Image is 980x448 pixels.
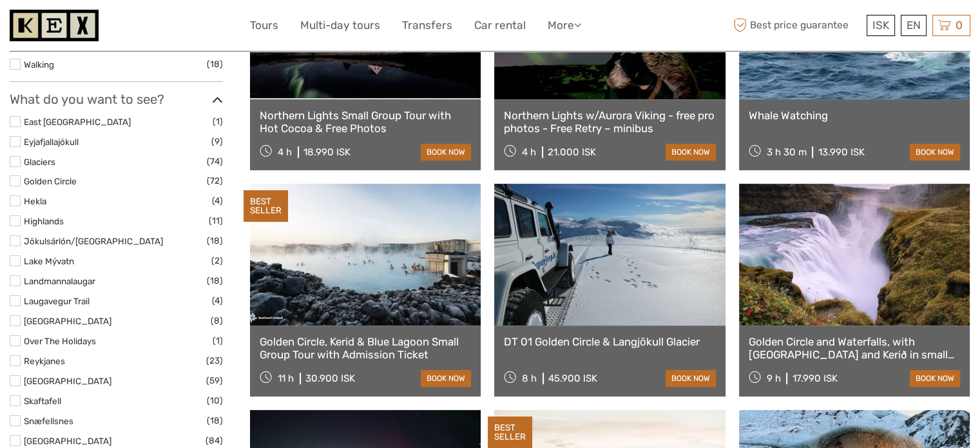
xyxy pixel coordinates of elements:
[421,144,471,161] a: book now
[402,16,452,35] a: Transfers
[10,10,99,41] img: 1261-44dab5bb-39f8-40da-b0c2-4d9fce00897c_logo_small.jpg
[303,146,351,158] div: 18.990 ISK
[901,15,927,36] div: EN
[207,393,223,408] span: (10)
[666,144,716,161] a: book now
[250,16,278,35] a: Tours
[212,193,223,208] span: (4)
[207,57,223,72] span: (18)
[207,233,223,248] span: (18)
[24,336,96,346] a: Over The Holidays
[278,373,294,384] span: 11 h
[24,216,64,226] a: Highlands
[206,373,223,388] span: (59)
[207,273,223,288] span: (18)
[260,109,471,135] a: Northern Lights Small Group Tour with Hot Cocoa & Free Photos
[504,335,715,348] a: DT 01 Golden Circle & Langjökull Glacier
[749,335,960,362] a: Golden Circle and Waterfalls, with [GEOGRAPHIC_DATA] and Kerið in small group
[421,370,471,387] a: book now
[24,436,111,446] a: [GEOGRAPHIC_DATA]
[749,109,960,122] a: Whale Watching
[24,117,131,127] a: East [GEOGRAPHIC_DATA]
[24,256,74,266] a: Lake Mývatn
[24,236,163,246] a: Jökulsárlón/[GEOGRAPHIC_DATA]
[206,353,223,368] span: (23)
[24,176,77,186] a: Golden Circle
[212,293,223,308] span: (4)
[206,433,223,448] span: (84)
[818,146,864,158] div: 13.990 ISK
[24,296,90,306] a: Laugavegur Trail
[209,213,223,228] span: (11)
[792,373,837,384] div: 17.990 ISK
[548,16,581,35] a: More
[548,373,597,384] div: 45.900 ISK
[244,190,288,222] div: BEST SELLER
[474,16,526,35] a: Car rental
[24,59,54,70] a: Walking
[305,373,355,384] div: 30.900 ISK
[207,154,223,169] span: (74)
[730,15,863,36] span: Best price guarantee
[24,316,111,326] a: [GEOGRAPHIC_DATA]
[300,16,380,35] a: Multi-day tours
[207,413,223,428] span: (18)
[24,276,95,286] a: Landmannalaugar
[24,137,79,147] a: Eyjafjallajökull
[260,335,471,362] a: Golden Circle, Kerid & Blue Lagoon Small Group Tour with Admission Ticket
[207,173,223,188] span: (72)
[24,376,111,386] a: [GEOGRAPHIC_DATA]
[278,146,292,158] span: 4 h
[24,416,73,426] a: Snæfellsnes
[522,373,537,384] span: 8 h
[213,114,223,129] span: (1)
[910,370,960,387] a: book now
[24,196,46,206] a: Hekla
[24,396,61,406] a: Skaftafell
[666,370,716,387] a: book now
[504,109,715,135] a: Northern Lights w/Aurora Viking - free pro photos - Free Retry – minibus
[548,146,596,158] div: 21.000 ISK
[766,146,806,158] span: 3 h 30 m
[522,146,536,158] span: 4 h
[24,356,65,366] a: Reykjanes
[766,373,780,384] span: 9 h
[10,92,223,107] h3: What do you want to see?
[954,19,965,32] span: 0
[213,333,223,348] span: (1)
[872,19,889,32] span: ISK
[211,253,223,268] span: (2)
[211,313,223,328] span: (8)
[910,144,960,161] a: book now
[211,134,223,149] span: (9)
[24,157,55,167] a: Glaciers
